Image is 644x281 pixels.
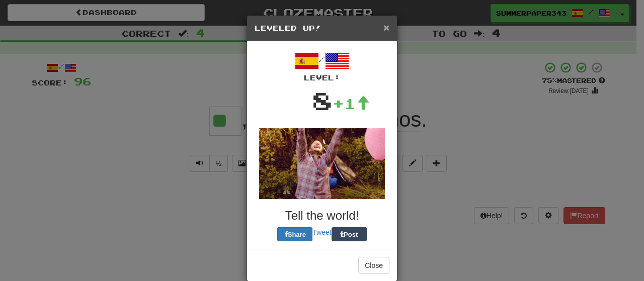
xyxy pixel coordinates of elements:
[333,93,370,114] div: +1
[255,73,389,83] div: Level:
[332,227,367,241] button: Post
[255,209,389,222] h3: Tell the world!
[312,83,333,118] div: 8
[383,22,389,33] button: Close
[383,22,389,33] span: ×
[312,228,331,236] a: Tweet
[255,49,389,83] div: /
[277,227,312,241] button: Share
[358,257,389,274] button: Close
[259,128,385,199] img: andy-72a9b47756ecc61a9f6c0ef31017d13e025550094338bf53ee1bb5849c5fd8eb.gif
[255,23,389,33] h5: Leveled Up!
